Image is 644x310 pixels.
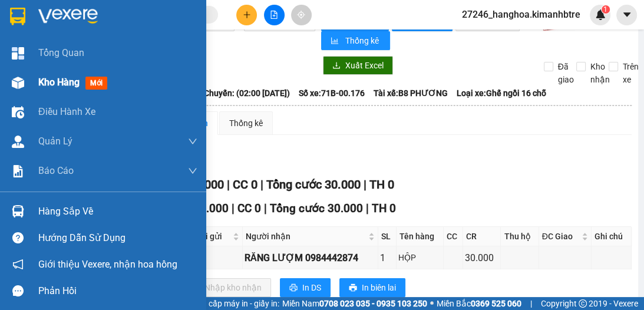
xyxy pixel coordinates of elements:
[236,5,257,25] button: plus
[38,77,80,88] span: Kho hàng
[38,163,74,178] span: Báo cáo
[232,177,257,192] span: CC 0
[12,47,24,60] img: dashboard-icon
[595,9,606,20] img: icon-new-feature
[501,227,539,246] th: Thu hộ
[530,297,532,310] span: |
[226,177,229,192] span: |
[378,227,397,246] th: SL
[437,297,521,310] span: Miền Bắc
[12,77,24,89] img: warehouse-icon
[12,106,24,118] img: warehouse-icon
[229,117,263,130] div: Thống kê
[339,278,405,297] button: printerIn biên lai
[369,177,394,192] span: TH 0
[204,87,290,100] span: Chuyến: (02:00 [DATE])
[430,301,434,306] span: ⚪️
[366,202,369,215] span: |
[586,60,615,86] span: Kho nhận
[323,56,393,75] button: downloadXuất Excel
[12,232,24,243] span: question-circle
[264,202,267,215] span: |
[243,11,251,19] span: plus
[349,283,357,293] span: printer
[362,281,396,294] span: In biên lai
[12,205,24,217] img: warehouse-icon
[444,227,463,246] th: CC
[618,60,643,86] span: Trên xe
[299,87,365,100] span: Số xe: 71B-00.176
[603,5,607,14] span: 1
[38,282,197,300] div: Phản hồi
[465,250,498,265] div: 30.000
[542,230,580,243] span: ĐC Giao
[38,257,177,272] span: Giới thiệu Vexere, nhận hoa hồng
[246,230,366,243] span: Người nhận
[280,278,331,297] button: printerIn DS
[345,34,381,47] span: Thống kê
[372,202,396,215] span: TH 0
[232,202,235,215] span: |
[602,5,610,14] sup: 1
[302,281,321,294] span: In DS
[188,166,197,176] span: down
[245,250,376,265] div: RĂNG LƯỢM 0984442874
[622,9,632,20] span: caret-down
[184,230,230,243] span: Người gửi
[374,87,448,100] span: Tài xế: B8 PHƯƠNG
[579,299,587,308] span: copyright
[363,177,366,192] span: |
[297,11,305,19] span: aim
[266,177,360,192] span: Tổng cước 30.000
[616,5,637,25] button: caret-down
[332,61,341,71] span: download
[463,227,501,246] th: CR
[457,87,546,100] span: Loại xe: Ghế ngồi 16 chỗ
[12,259,24,270] span: notification
[270,202,363,215] span: Tổng cước 30.000
[38,134,72,149] span: Quản Lý
[380,250,394,265] div: 1
[38,203,197,220] div: Hàng sắp về
[289,283,298,293] span: printer
[237,202,261,215] span: CC 0
[12,285,24,296] span: message
[85,77,107,90] span: mới
[270,11,278,19] span: file-add
[319,299,427,308] strong: 0708 023 035 - 0935 103 250
[291,5,312,25] button: aim
[12,136,24,148] img: warehouse-icon
[453,7,590,22] span: 27246_hanghoa.kimanhbtre
[264,5,285,25] button: file-add
[182,278,271,297] button: downloadNhập kho nhận
[553,60,579,86] span: Đã giao
[282,297,427,310] span: Miền Nam
[331,37,341,46] span: bar-chart
[38,229,197,247] div: Hướng dẫn sử dụng
[260,177,263,192] span: |
[12,165,24,177] img: solution-icon
[345,59,384,72] span: Xuất Excel
[471,299,521,308] strong: 0369 525 060
[187,297,279,310] span: Cung cấp máy in - giấy in:
[398,251,441,264] div: HỘP
[176,202,229,215] span: CR 30.000
[10,8,25,25] img: logo-vxr
[397,227,444,246] th: Tên hàng
[321,31,390,50] button: bar-chartThống kê
[38,104,95,119] span: Điều hành xe
[592,227,632,246] th: Ghi chú
[188,137,197,146] span: down
[38,45,84,60] span: Tổng Quan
